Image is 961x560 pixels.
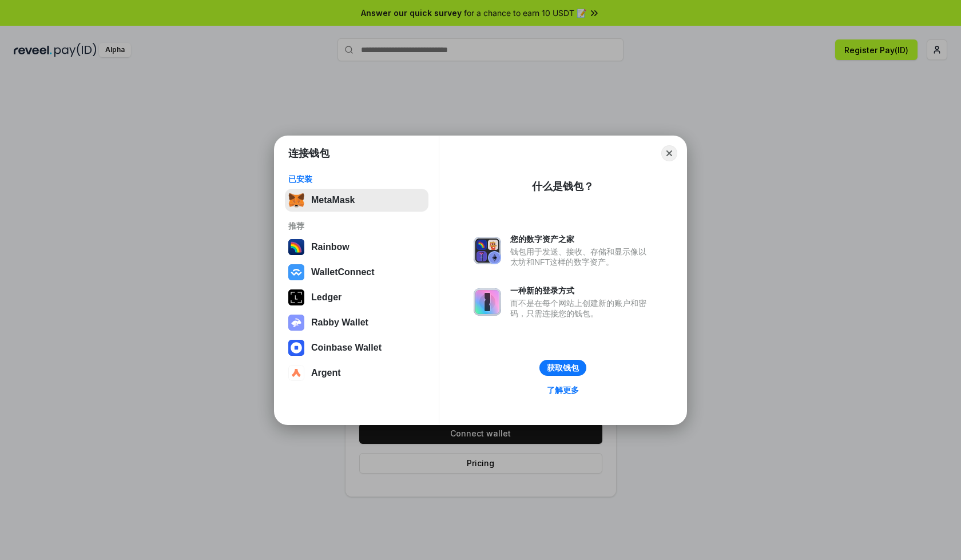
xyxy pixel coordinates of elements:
[285,189,428,212] button: MetaMask
[288,239,304,255] img: svg+xml,%3Csvg%20width%3D%22120%22%20height%3D%22120%22%20viewBox%3D%220%200%20120%20120%22%20fil...
[311,195,355,205] div: MetaMask
[661,145,677,161] button: Close
[532,180,594,193] div: 什么是钱包？
[311,343,382,353] div: Coinbase Wallet
[285,336,428,359] button: Coinbase Wallet
[510,298,652,319] div: 而不是在每个网站上创建新的账户和密码，只需连接您的钱包。
[285,261,428,284] button: WalletConnect
[288,289,304,305] img: svg+xml,%3Csvg%20xmlns%3D%22http%3A%2F%2Fwww.w3.org%2F2000%2Fsvg%22%20width%3D%2228%22%20height%3...
[288,340,304,356] img: svg+xml,%3Csvg%20width%3D%2228%22%20height%3D%2228%22%20viewBox%3D%220%200%2028%2028%22%20fill%3D...
[288,192,304,208] img: svg+xml,%3Csvg%20fill%3D%22none%22%20height%3D%2233%22%20viewBox%3D%220%200%2035%2033%22%20width%...
[288,264,304,280] img: svg+xml,%3Csvg%20width%3D%2228%22%20height%3D%2228%22%20viewBox%3D%220%200%2028%2028%22%20fill%3D...
[311,317,368,328] div: Rabby Wallet
[311,368,341,378] div: Argent
[510,234,652,244] div: 您的数字资产之家
[510,247,652,267] div: 钱包用于发送、接收、存储和显示像以太坊和NFT这样的数字资产。
[288,146,329,160] h1: 连接钱包
[288,365,304,381] img: svg+xml,%3Csvg%20width%3D%2228%22%20height%3D%2228%22%20viewBox%3D%220%200%2028%2028%22%20fill%3D...
[285,236,428,259] button: Rainbow
[288,174,425,184] div: 已安装
[285,362,428,384] button: Argent
[288,221,425,231] div: 推荐
[540,383,586,398] a: 了解更多
[474,237,501,264] img: svg+xml,%3Csvg%20xmlns%3D%22http%3A%2F%2Fwww.w3.org%2F2000%2Fsvg%22%20fill%3D%22none%22%20viewBox...
[311,267,375,277] div: WalletConnect
[285,286,428,309] button: Ledger
[285,311,428,334] button: Rabby Wallet
[547,385,579,395] div: 了解更多
[474,288,501,316] img: svg+xml,%3Csvg%20xmlns%3D%22http%3A%2F%2Fwww.w3.org%2F2000%2Fsvg%22%20fill%3D%22none%22%20viewBox...
[539,360,586,376] button: 获取钱包
[311,292,341,303] div: Ledger
[547,363,579,373] div: 获取钱包
[311,242,350,252] div: Rainbow
[288,315,304,331] img: svg+xml,%3Csvg%20xmlns%3D%22http%3A%2F%2Fwww.w3.org%2F2000%2Fsvg%22%20fill%3D%22none%22%20viewBox...
[510,285,652,296] div: 一种新的登录方式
